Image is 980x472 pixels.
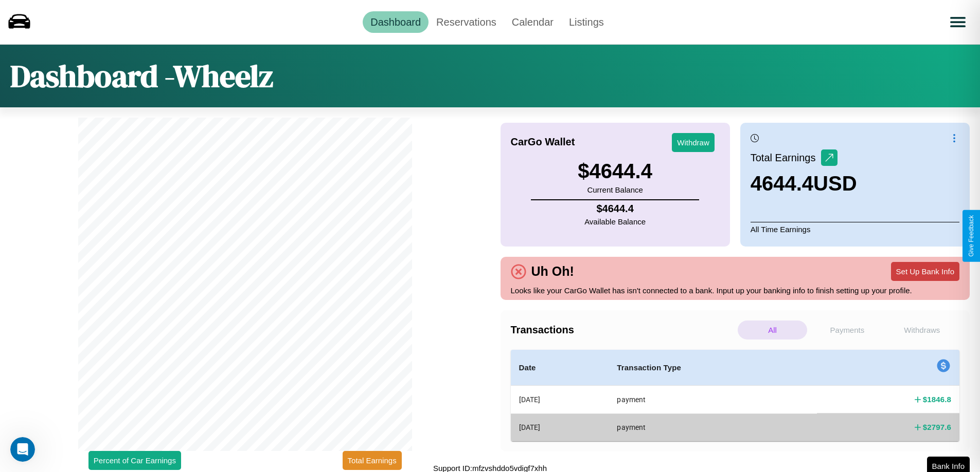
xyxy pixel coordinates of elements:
a: Calendar [504,11,561,33]
h4: Transactions [511,324,735,336]
button: Set Up Bank Info [891,262,959,281]
div: Give Feedback [968,215,975,257]
p: Payments [812,320,882,339]
p: Available Balance [584,215,646,229]
button: Total Earnings [343,451,402,470]
h3: $ 4644.4 [578,160,652,183]
button: Percent of Car Earnings [88,451,181,470]
h4: $ 2797.6 [923,422,951,432]
h4: CarGo Wallet [511,136,575,148]
h4: $ 4644.4 [584,203,646,215]
iframe: Intercom live chat [10,437,35,462]
p: Current Balance [578,183,652,197]
p: All Time Earnings [751,222,959,236]
p: Total Earnings [751,148,821,167]
th: [DATE] [511,386,609,414]
p: Withdraws [887,320,957,339]
h3: 4644.4 USD [751,172,857,195]
h1: Dashboard - Wheelz [10,55,273,97]
a: Dashboard [363,11,429,33]
th: payment [609,413,817,441]
button: Withdraw [672,133,715,152]
a: Listings [561,11,612,33]
p: Looks like your CarGo Wallet has isn't connected to a bank. Input up your banking info to finish ... [511,284,960,297]
button: Open menu [943,8,972,36]
h4: Transaction Type [617,362,809,374]
h4: Uh Oh! [526,264,579,279]
th: payment [609,386,817,414]
h4: Date [519,362,601,374]
a: Reservations [429,11,504,33]
table: simple table [511,350,960,441]
h4: $ 1846.8 [923,394,951,405]
p: All [738,320,807,339]
th: [DATE] [511,413,609,441]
